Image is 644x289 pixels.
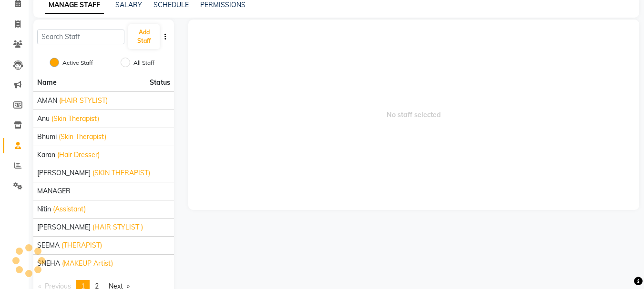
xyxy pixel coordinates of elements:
span: [PERSON_NAME] [37,168,91,178]
a: SCHEDULE [153,0,189,9]
span: Anu [37,114,50,124]
span: (HAIR STYLIST ) [92,222,143,232]
a: SALARY [115,0,142,9]
span: (MAKEUP Artist) [62,259,113,269]
span: (Hair Dresser) [57,150,100,160]
span: No staff selected [188,20,639,210]
span: AMAN [37,96,57,106]
span: (THERAPIST) [61,240,102,250]
span: Name [37,78,57,87]
span: Status [150,78,170,88]
span: Bhumi [37,132,57,142]
span: Nitin [37,204,51,214]
label: Active Staff [62,59,93,67]
span: (HAIR STYLIST) [59,96,108,106]
input: Search Staff [37,30,124,44]
label: All Staff [133,59,154,67]
span: SNEHA [37,259,60,269]
span: MANAGER [37,186,71,196]
span: (Skin Therapist) [51,114,99,124]
span: (Assistant) [53,204,86,214]
span: (Skin Therapist) [59,132,106,142]
span: SEEMA [37,240,60,250]
a: PERMISSIONS [200,0,245,9]
span: Karan [37,150,55,160]
button: Add Staff [128,24,160,49]
span: [PERSON_NAME] [37,222,91,232]
span: (SKIN THERAPIST) [92,168,150,178]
